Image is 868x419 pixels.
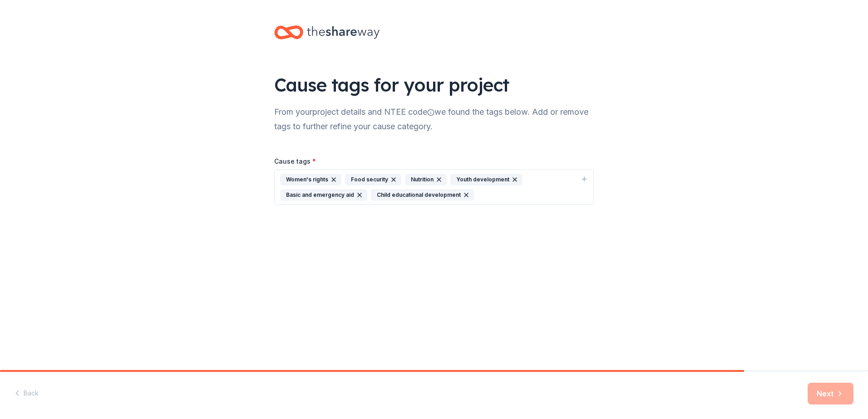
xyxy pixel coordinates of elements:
div: Food security [345,174,401,185]
div: Women's rights [280,174,341,185]
div: Basic and emergency aid [280,189,367,201]
button: Women's rightsFood securityNutritionYouth developmentBasic and emergency aidChild educational dev... [274,170,594,205]
div: Youth development [450,174,523,185]
div: Cause tags for your project [274,72,594,97]
div: Child educational development [371,189,474,201]
div: From your project details and NTEE code we found the tags below. Add or remove tags to further re... [274,105,594,134]
div: Nutrition [405,174,447,185]
label: Cause tags [274,157,316,166]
